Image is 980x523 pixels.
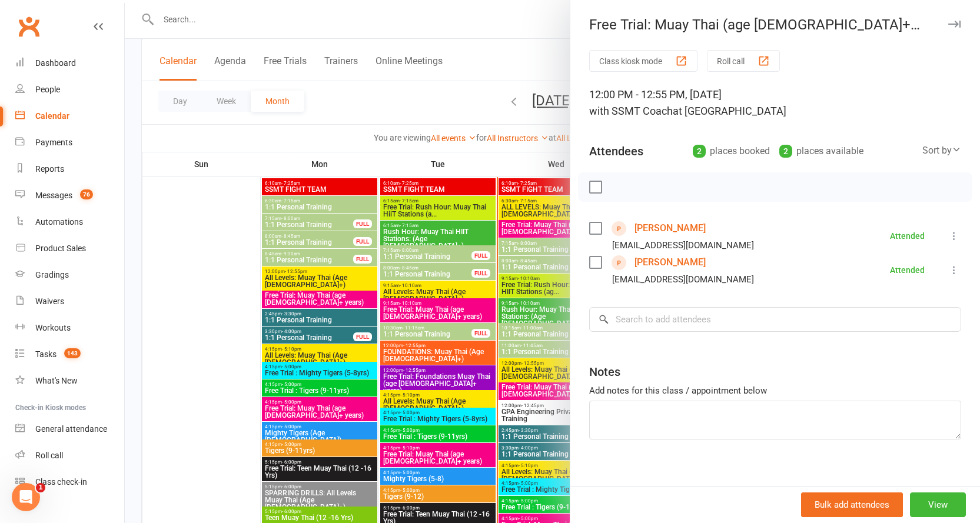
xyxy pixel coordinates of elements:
[35,244,86,253] div: Product Sales
[35,376,78,385] div: What's New
[35,349,57,359] div: Tasks
[910,492,966,517] button: View
[35,297,64,306] div: Waivers
[589,50,697,72] button: Class kiosk mode
[14,12,44,41] a: Clubworx
[35,451,63,460] div: Roll call
[589,364,620,380] div: Notes
[15,209,124,235] a: Automations
[35,217,83,226] div: Automations
[779,143,863,159] div: places available
[15,341,124,368] a: Tasks 143
[15,76,124,103] a: People
[15,262,124,288] a: Gradings
[35,164,64,174] div: Reports
[634,219,706,238] a: [PERSON_NAME]
[80,189,93,199] span: 76
[15,103,124,129] a: Calendar
[15,288,124,315] a: Waivers
[35,270,69,279] div: Gradings
[15,50,124,76] a: Dashboard
[35,58,76,68] div: Dashboard
[64,348,81,358] span: 143
[35,138,72,147] div: Payments
[801,492,903,517] button: Bulk add attendees
[589,143,643,159] div: Attendees
[35,191,72,200] div: Messages
[589,384,961,398] div: Add notes for this class / appointment below
[589,105,673,117] span: with SSMT Coach
[634,253,706,272] a: [PERSON_NAME]
[15,235,124,262] a: Product Sales
[15,469,124,495] a: Class kiosk mode
[35,111,69,121] div: Calendar
[15,442,124,469] a: Roll call
[15,368,124,394] a: What's New
[693,145,706,158] div: 2
[36,483,45,492] span: 1
[673,105,786,117] span: at [GEOGRAPHIC_DATA]
[612,272,754,287] div: [EMAIL_ADDRESS][DOMAIN_NAME]
[35,323,71,332] div: Workouts
[890,266,925,274] div: Attended
[589,307,961,332] input: Search to add attendees
[570,16,980,33] div: Free Trial: Muay Thai (age [DEMOGRAPHIC_DATA]+ years)
[890,232,925,240] div: Attended
[589,86,961,119] div: 12:00 PM - 12:55 PM, [DATE]
[35,477,87,487] div: Class check-in
[35,85,60,94] div: People
[15,416,124,442] a: General attendance kiosk mode
[12,483,40,511] iframe: Intercom live chat
[922,143,961,158] div: Sort by
[15,182,124,209] a: Messages 76
[779,145,792,158] div: 2
[15,156,124,182] a: Reports
[707,50,780,72] button: Roll call
[693,143,770,159] div: places booked
[15,129,124,156] a: Payments
[35,424,107,434] div: General attendance
[15,315,124,341] a: Workouts
[612,238,754,253] div: [EMAIL_ADDRESS][DOMAIN_NAME]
